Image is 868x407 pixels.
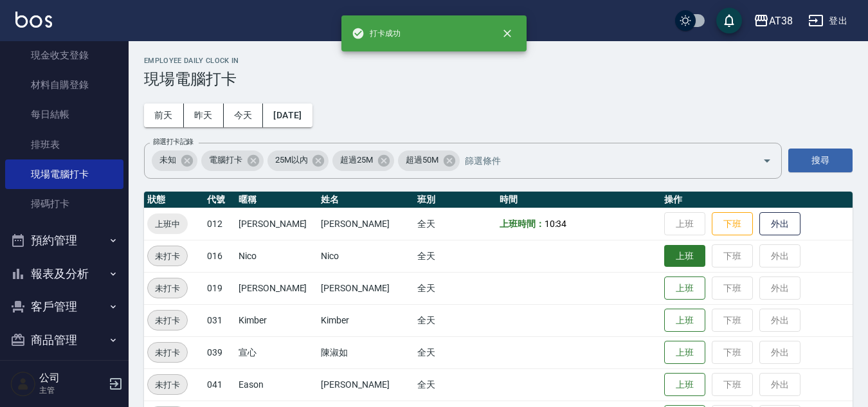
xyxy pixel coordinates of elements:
button: 外出 [759,212,800,236]
td: 全天 [414,368,496,401]
td: [PERSON_NAME] [318,368,413,401]
th: 班別 [414,192,496,208]
td: [PERSON_NAME] [235,208,318,240]
td: 全天 [414,304,496,336]
button: 客戶管理 [5,290,123,323]
td: 全天 [414,240,496,272]
td: 041 [204,368,235,401]
span: 超過50M [398,154,446,167]
button: 行銷工具 [5,356,123,390]
button: 上班 [664,245,705,267]
td: [PERSON_NAME] [235,272,318,304]
td: Kimber [235,304,318,336]
h5: 公司 [39,372,105,384]
td: 019 [204,272,235,304]
button: 報表及分析 [5,257,123,291]
th: 姓名 [318,192,413,208]
td: 陳淑如 [318,336,413,368]
a: 現場電腦打卡 [5,159,123,189]
td: Nico [235,240,318,272]
button: 上班 [664,309,705,332]
img: Person [10,371,36,397]
button: 登出 [803,9,853,33]
td: [PERSON_NAME] [318,272,413,304]
div: 超過50M [398,150,460,171]
td: Kimber [318,304,413,336]
span: 打卡成功 [352,27,401,40]
button: 搜尋 [788,149,853,172]
td: 031 [204,304,235,336]
span: 未打卡 [148,314,187,327]
button: [DATE] [263,104,312,127]
h3: 現場電腦打卡 [144,70,853,88]
span: 未打卡 [148,282,187,295]
td: 039 [204,336,235,368]
span: 超過25M [332,154,381,167]
td: 全天 [414,272,496,304]
div: AT38 [769,13,793,29]
span: 電腦打卡 [201,154,250,167]
button: 上班 [664,373,705,397]
span: 未打卡 [148,378,187,392]
button: 昨天 [184,104,224,127]
a: 掃碼打卡 [5,189,123,219]
th: 操作 [661,192,853,208]
span: 25M以內 [267,154,316,167]
button: 下班 [712,212,753,236]
a: 排班表 [5,130,123,159]
th: 狀態 [144,192,204,208]
th: 代號 [204,192,235,208]
button: 上班 [664,276,705,300]
button: 上班 [664,341,705,365]
button: close [493,19,521,48]
button: Open [757,150,777,171]
label: 篩選打卡記錄 [153,137,194,147]
span: 上班中 [147,217,188,231]
span: 未打卡 [148,346,187,359]
td: 宣心 [235,336,318,368]
input: 篩選條件 [462,149,740,172]
h2: Employee Daily Clock In [144,57,853,65]
button: AT38 [748,8,798,34]
div: 25M以內 [267,150,329,171]
p: 主管 [39,384,105,396]
a: 每日結帳 [5,100,123,129]
button: 今天 [224,104,264,127]
td: 全天 [414,208,496,240]
img: Logo [15,12,52,28]
td: 全天 [414,336,496,368]
th: 暱稱 [235,192,318,208]
td: [PERSON_NAME] [318,208,413,240]
button: save [716,8,742,33]
td: Nico [318,240,413,272]
td: Eason [235,368,318,401]
th: 時間 [496,192,662,208]
a: 現金收支登錄 [5,41,123,70]
button: 預約管理 [5,224,123,257]
div: 超過25M [332,150,394,171]
button: 前天 [144,104,184,127]
button: 商品管理 [5,323,123,357]
a: 材料自購登錄 [5,70,123,100]
div: 未知 [152,150,197,171]
span: 未打卡 [148,249,187,263]
div: 電腦打卡 [201,150,264,171]
td: 012 [204,208,235,240]
td: 016 [204,240,235,272]
b: 上班時間： [500,219,545,229]
span: 10:34 [545,219,567,229]
span: 未知 [152,154,184,167]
